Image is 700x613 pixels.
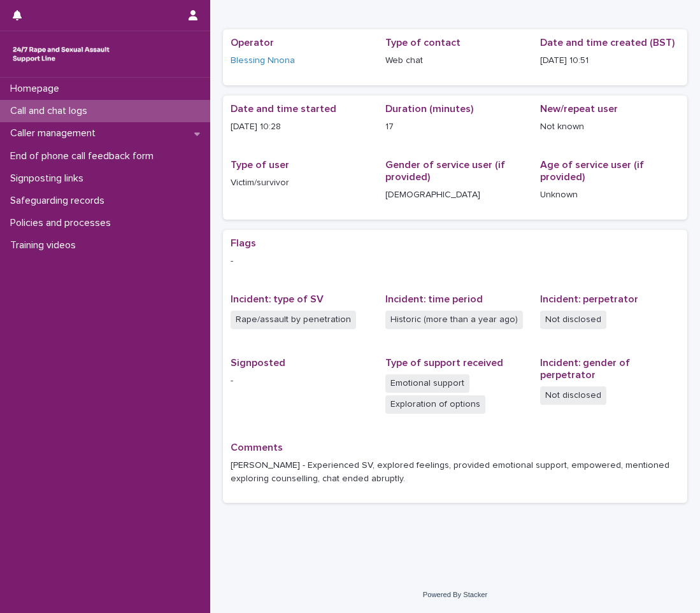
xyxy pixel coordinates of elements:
a: Blessing Nnona [231,54,295,67]
p: Web chat [385,54,525,67]
p: [DATE] 10:51 [540,54,680,67]
span: Exploration of options [385,395,485,414]
p: [DEMOGRAPHIC_DATA] [385,188,525,202]
p: Caller management [5,127,106,139]
p: - [231,374,370,388]
span: Gender of service user (if provided) [385,160,505,182]
span: Not disclosed [540,386,606,405]
span: Type of user [231,160,289,170]
span: Incident: perpetrator [540,294,638,304]
p: Victim/survivor [231,176,370,190]
span: Signposted [231,358,285,368]
span: Date and time started [231,104,336,114]
p: [PERSON_NAME] - Experienced SV, explored feelings, provided emotional support, empowered, mention... [231,459,680,486]
span: Emotional support [385,374,469,393]
span: Rape/assault by penetration [231,311,356,329]
span: Not disclosed [540,311,606,329]
span: Incident: gender of perpetrator [540,358,630,380]
p: Homepage [5,83,69,95]
a: Powered By Stacker [423,591,487,598]
span: Age of service user (if provided) [540,160,644,182]
p: - [231,255,680,268]
p: End of phone call feedback form [5,150,164,162]
span: Type of support received [385,358,503,368]
img: rhQMoQhaT3yELyF149Cw [10,41,112,67]
p: Training videos [5,239,86,251]
p: Unknown [540,188,680,202]
span: Duration (minutes) [385,104,473,114]
p: Policies and processes [5,217,121,229]
p: Not known [540,120,680,134]
span: Incident: time period [385,294,483,304]
span: Operator [231,38,274,48]
p: Safeguarding records [5,195,115,207]
span: Comments [231,442,283,453]
span: New/repeat user [540,104,618,114]
p: Call and chat logs [5,105,97,117]
span: Incident: type of SV [231,294,324,304]
span: Type of contact [385,38,461,48]
p: 17 [385,120,525,134]
span: Date and time created (BST) [540,38,675,48]
span: Flags [231,238,256,248]
p: Signposting links [5,173,94,185]
span: Historic (more than a year ago) [385,311,523,329]
p: [DATE] 10:28 [231,120,370,134]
